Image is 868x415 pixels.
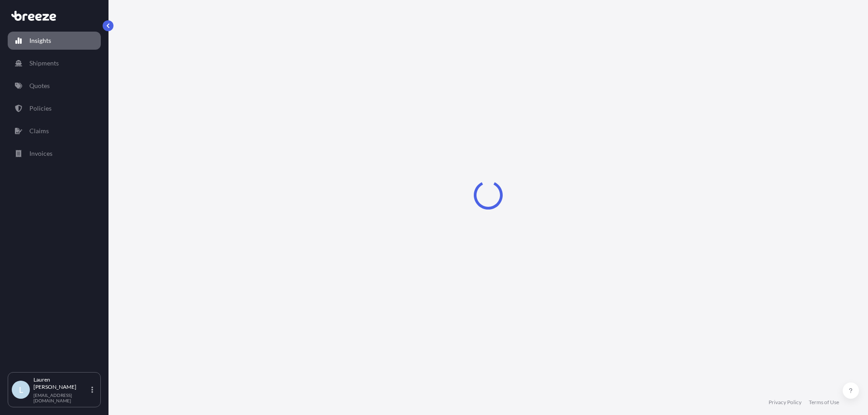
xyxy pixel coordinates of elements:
a: Shipments [8,54,101,72]
p: Insights [29,36,51,45]
p: Claims [29,126,49,135]
p: Shipments [29,59,59,68]
p: Lauren [PERSON_NAME] [33,376,90,391]
p: Invoices [29,149,52,158]
a: Terms of Use [809,399,839,406]
span: L [19,385,23,394]
a: Policies [8,99,101,117]
a: Quotes [8,77,101,95]
a: Privacy Policy [769,399,802,406]
p: Quotes [29,81,50,90]
p: Policies [29,104,52,113]
a: Insights [8,32,101,50]
a: Invoices [8,145,101,163]
a: Claims [8,122,101,140]
p: [EMAIL_ADDRESS][DOMAIN_NAME] [33,392,90,403]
